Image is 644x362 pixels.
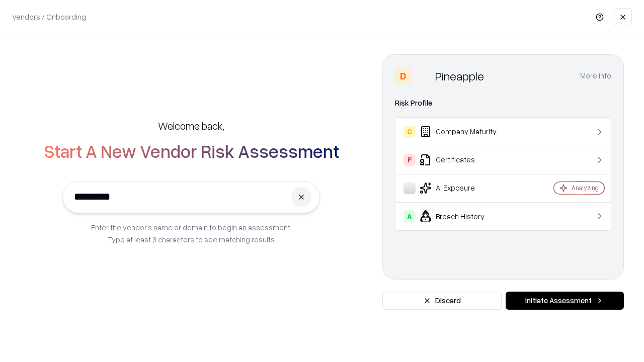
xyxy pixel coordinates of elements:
[395,97,611,109] div: Risk Profile
[395,68,411,84] div: D
[404,182,524,194] div: AI Exposure
[12,12,86,22] p: Vendors / Onboarding
[435,68,484,84] div: Pineapple
[404,154,416,166] div: F
[404,154,524,166] div: Certificates
[404,210,416,222] div: A
[404,210,524,222] div: Breach History
[404,126,416,138] div: C
[580,67,611,85] button: More info
[382,292,502,310] button: Discard
[91,221,292,245] p: Enter the vendor’s name or domain to begin an assessment. Type at least 3 characters to see match...
[506,292,624,310] button: Initiate Assessment
[404,126,524,138] div: Company Maturity
[44,141,339,161] h2: Start A New Vendor Risk Assessment
[572,184,599,192] div: Analyzing
[158,119,224,133] h5: Welcome back,
[415,68,431,84] img: Pineapple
